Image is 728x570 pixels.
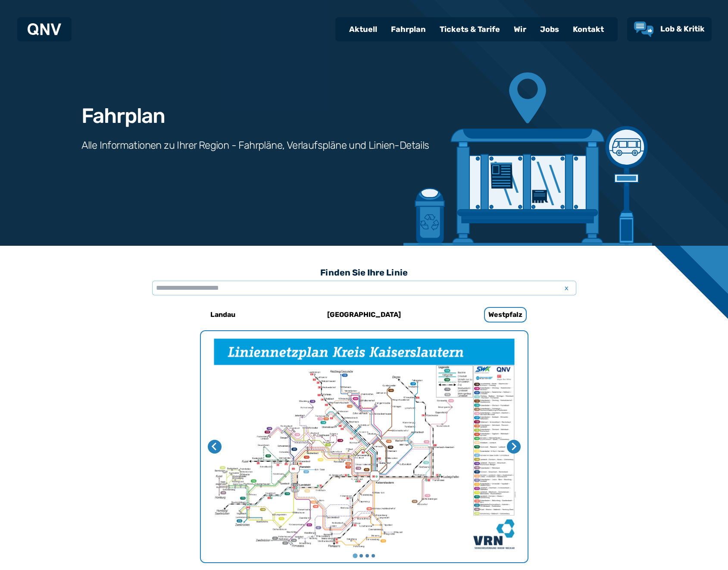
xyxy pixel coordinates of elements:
[507,18,533,41] a: Wir
[372,554,375,557] button: Gehe zu Seite 4
[561,283,573,293] span: x
[207,308,239,322] h6: Landau
[660,24,705,34] span: Lob & Kritik
[634,22,705,37] a: Lob & Kritik
[208,440,222,454] button: Letzte Seite
[152,263,576,282] h3: Finden Sie Ihre Linie
[484,307,527,323] h6: Westpfalz
[342,18,384,41] a: Aktuell
[81,138,429,152] h3: Alle Informationen zu Ihrer Region - Fahrpläne, Verlaufspläne und Linien-Details
[201,553,528,559] ul: Wählen Sie eine Seite zum Anzeigen
[359,554,363,557] button: Gehe zu Seite 2
[566,18,611,41] a: Kontakt
[448,304,563,325] a: Westpfalz
[507,440,521,454] button: Nächste Seite
[28,23,61,35] img: QNV Logo
[28,21,61,38] a: QNV Logo
[366,554,369,557] button: Gehe zu Seite 3
[533,18,566,41] a: Jobs
[166,304,280,325] a: Landau
[81,106,165,126] h1: Fahrplan
[353,554,357,558] button: Gehe zu Seite 1
[324,308,404,322] h6: [GEOGRAPHIC_DATA]
[384,18,433,41] a: Fahrplan
[307,304,422,325] a: [GEOGRAPHIC_DATA]
[433,18,507,41] a: Tickets & Tarife
[201,331,528,562] li: 1 von 4
[201,331,528,562] img: Netzpläne Westpfalz Seite 1 von 4
[201,331,528,562] div: My Favorite Images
